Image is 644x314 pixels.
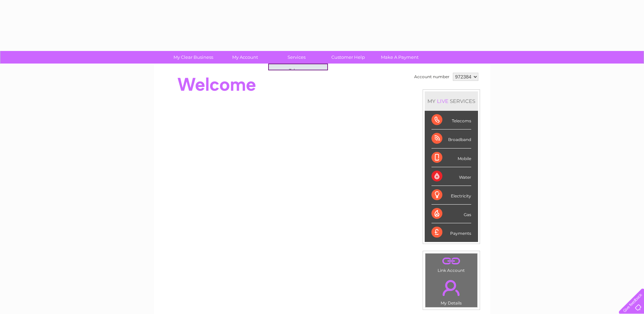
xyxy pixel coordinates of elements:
[431,167,471,186] div: Water
[217,51,273,64] a: My Account
[425,91,478,111] div: MY SERVICES
[271,64,327,78] a: Telecoms
[165,51,221,64] a: My Clear Business
[427,276,476,300] a: .
[425,274,478,308] td: My Details
[431,205,471,223] div: Gas
[427,255,476,267] a: .
[425,253,478,275] td: Link Account
[431,111,471,129] div: Telecoms
[436,98,450,104] div: LIVE
[431,186,471,205] div: Electricity
[431,129,471,148] div: Broadband
[412,71,451,83] td: Account number
[431,223,471,242] div: Payments
[431,149,471,167] div: Mobile
[269,51,325,64] a: Services
[320,51,376,64] a: Customer Help
[372,51,428,64] a: Make A Payment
